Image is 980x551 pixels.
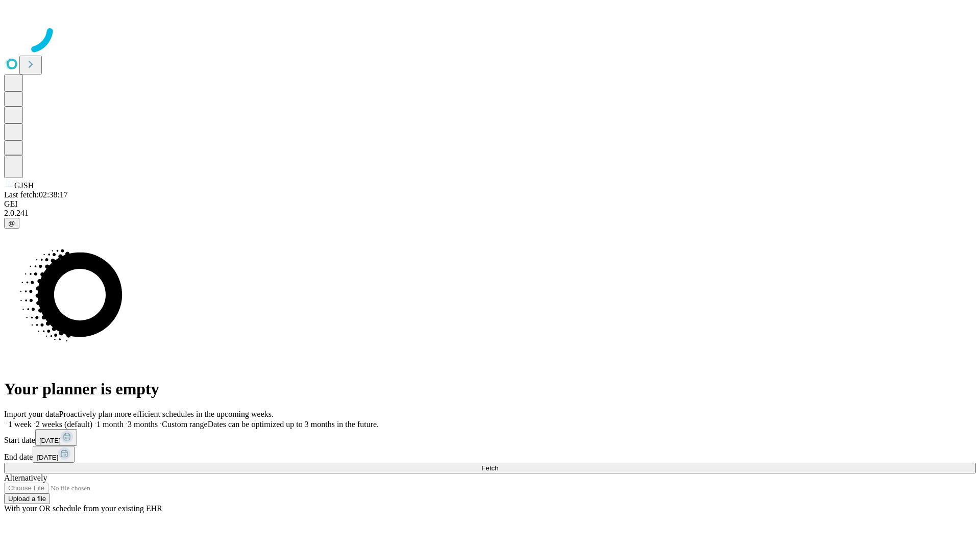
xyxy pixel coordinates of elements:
[481,464,498,472] span: Fetch
[4,410,59,418] span: Import your data
[4,190,68,199] span: Last fetch: 02:38:17
[4,429,976,446] div: Start date
[208,420,379,429] span: Dates can be optimized up to 3 months in the future.
[8,219,15,227] span: @
[39,437,61,444] span: [DATE]
[59,410,274,418] span: Proactively plan more efficient schedules in the upcoming weeks.
[37,454,58,461] span: [DATE]
[4,504,162,513] span: With your OR schedule from your existing EHR
[96,420,124,429] span: 1 month
[162,420,207,429] span: Custom range
[4,473,47,482] span: Alternatively
[4,463,976,473] button: Fetch
[4,380,976,398] h1: Your planner is empty
[4,446,976,463] div: End date
[36,420,92,429] span: 2 weeks (default)
[4,199,976,209] div: GEI
[4,493,50,504] button: Upload a file
[8,420,32,429] span: 1 week
[14,181,34,190] span: GJSH
[35,429,77,446] button: [DATE]
[33,446,75,463] button: [DATE]
[4,218,19,229] button: @
[128,420,158,429] span: 3 months
[4,209,976,218] div: 2.0.241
